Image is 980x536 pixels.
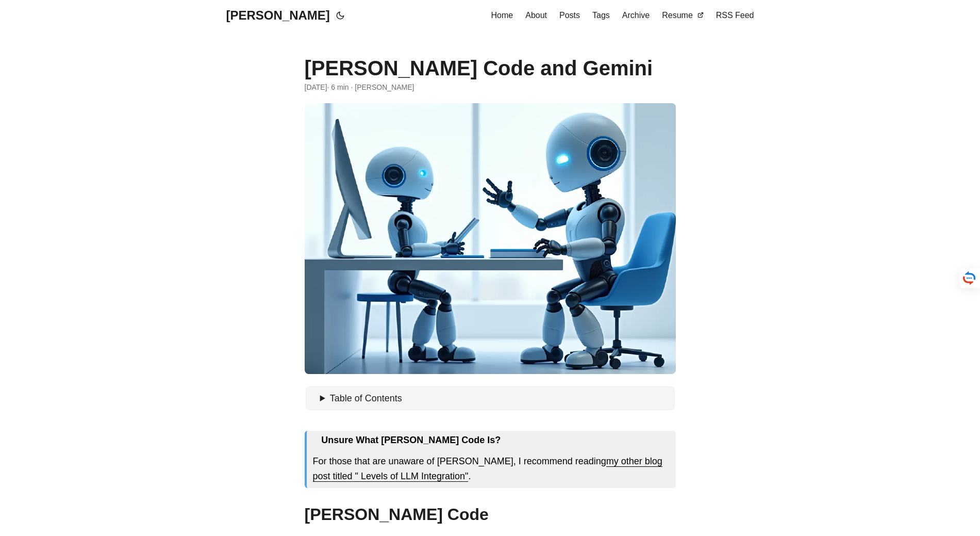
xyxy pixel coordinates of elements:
span: Resume [662,11,693,20]
summary: Table of Contents [320,391,671,406]
h2: [PERSON_NAME] Code [305,505,676,524]
span: Archive [622,11,650,20]
span: Home [491,11,513,20]
span: Posts [559,11,580,20]
span: Table of Contents [330,393,402,403]
span: RSS Feed [716,11,754,20]
span: About [525,11,547,20]
span: Tags [592,11,610,20]
h1: [PERSON_NAME] Code and Gemini [305,56,676,80]
div: For those that are unaware of [PERSON_NAME], I recommend reading . [313,450,670,488]
div: · 6 min · [PERSON_NAME] [305,82,676,93]
div: Unsure What [PERSON_NAME] Code Is? [307,431,676,450]
span: 2025-07-21 11:27:47 -0400 -0400 [305,82,327,93]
